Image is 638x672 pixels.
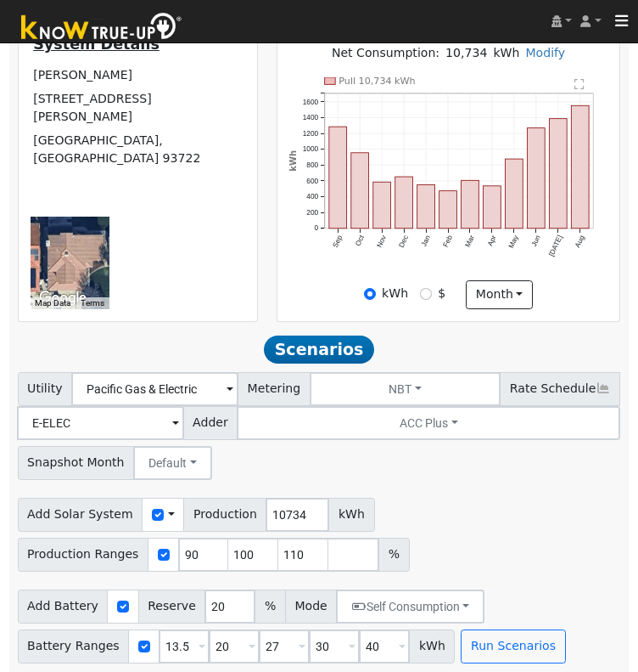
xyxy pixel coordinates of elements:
[466,280,533,309] button: month
[550,119,568,229] rect: onclick=""
[31,128,246,170] td: [GEOGRAPHIC_DATA], [GEOGRAPHIC_DATA] 93722
[547,234,564,258] text: [DATE]
[288,150,298,172] text: kWh
[336,590,484,624] button: Self Consumption
[302,145,318,154] text: 1000
[463,234,476,248] text: Mar
[461,630,565,664] button: Run Scenarios
[397,234,410,250] text: Dec
[351,153,369,229] rect: onclick=""
[237,406,620,440] button: ACC Plus
[17,406,184,440] input: Select a Rate Schedule
[306,192,318,200] text: 400
[525,46,565,59] a: Modify
[574,234,586,249] text: Aug
[13,9,191,48] img: Know True-Up
[302,113,318,121] text: 1400
[373,182,391,229] rect: onclick=""
[506,159,523,229] rect: onclick=""
[306,208,318,217] text: 200
[302,98,318,106] text: 1600
[353,234,366,248] text: Oct
[438,285,445,302] label: $
[439,191,457,229] rect: onclick=""
[529,234,542,248] text: Jun
[306,161,318,169] text: 800
[264,336,373,363] span: Scenarios
[331,234,344,249] text: Sep
[238,372,311,406] span: Metering
[378,538,409,572] span: %
[35,287,91,309] a: Open this area in Google Maps (opens a new window)
[420,288,432,300] input: $
[409,630,455,664] span: kWh
[462,181,479,229] rect: onclick=""
[328,498,374,532] span: kWh
[329,127,347,229] rect: onclick=""
[18,372,73,406] span: Utility
[18,446,135,480] span: Snapshot Month
[485,234,498,247] text: Apr
[490,41,523,65] td: kWh
[285,590,337,624] span: Mode
[364,288,376,300] input: kWh
[18,538,148,572] span: Production Ranges
[572,105,590,229] rect: onclick=""
[528,128,546,229] rect: onclick=""
[81,298,104,308] a: Terms (opens in new tab)
[382,285,408,302] label: kWh
[328,41,442,65] td: Net Consumption:
[18,498,143,532] span: Add Solar System
[500,372,620,406] span: Rate Schedule
[18,630,130,664] span: Battery Ranges
[35,297,70,309] button: Map Data
[606,9,638,33] button: Toggle navigation
[183,406,238,440] span: Adder
[71,372,238,406] input: Select a Utility
[484,186,501,229] rect: onclick=""
[574,78,585,90] text: 
[441,234,454,249] text: Feb
[339,76,416,87] text: Pull 10,734 kWh
[35,287,91,309] img: Google
[310,372,501,406] button: NBT
[395,177,413,229] rect: onclick=""
[419,234,432,248] text: Jan
[443,41,490,65] td: 10,734
[417,185,435,229] rect: onclick=""
[302,129,318,138] text: 1200
[138,590,206,624] span: Reserve
[375,234,389,249] text: Nov
[255,590,285,624] span: %
[133,446,212,480] button: Default
[18,590,109,624] span: Add Battery
[183,498,266,532] span: Production
[31,87,246,128] td: [STREET_ADDRESS][PERSON_NAME]
[306,177,318,185] text: 600
[31,63,246,87] td: [PERSON_NAME]
[506,234,520,250] text: May
[314,224,318,233] text: 0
